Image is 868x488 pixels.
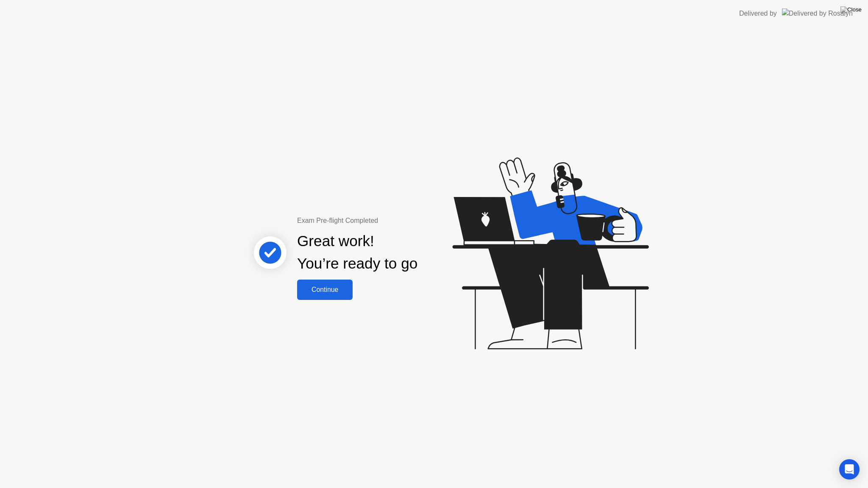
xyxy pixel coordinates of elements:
[839,459,860,480] div: Open Intercom Messenger
[739,8,777,19] div: Delivered by
[297,216,472,226] div: Exam Pre-flight Completed
[782,8,853,18] img: Delivered by Rosalyn
[297,280,353,300] button: Continue
[840,6,862,13] img: Close
[300,286,350,294] div: Continue
[297,230,417,275] div: Great work! You’re ready to go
